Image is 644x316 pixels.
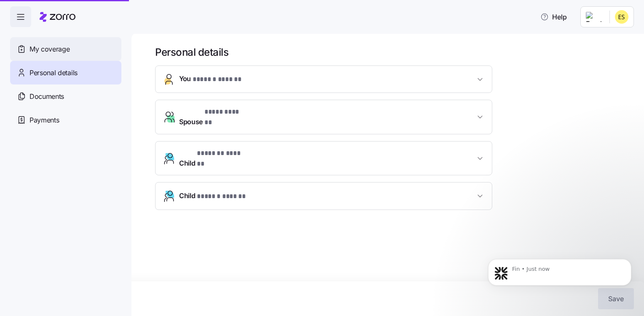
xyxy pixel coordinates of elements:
span: Help [540,12,567,22]
a: Payments [10,108,121,132]
span: My coverage [30,44,70,54]
span: Spouse [179,107,247,127]
span: You [179,74,241,85]
span: Personal details [30,68,78,78]
a: My coverage [10,37,121,61]
button: Help [534,8,574,25]
img: fe7aed57232b2074f99fa537cb741e15 [615,10,628,24]
span: Payments [30,115,59,125]
span: Documents [30,91,64,102]
iframe: Intercom notifications message [475,240,644,312]
span: Child [179,191,246,202]
h1: Personal details [155,46,632,59]
img: Employer logo [586,12,603,22]
a: Personal details [10,61,121,84]
a: Documents [10,84,121,108]
span: Child [179,148,247,169]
